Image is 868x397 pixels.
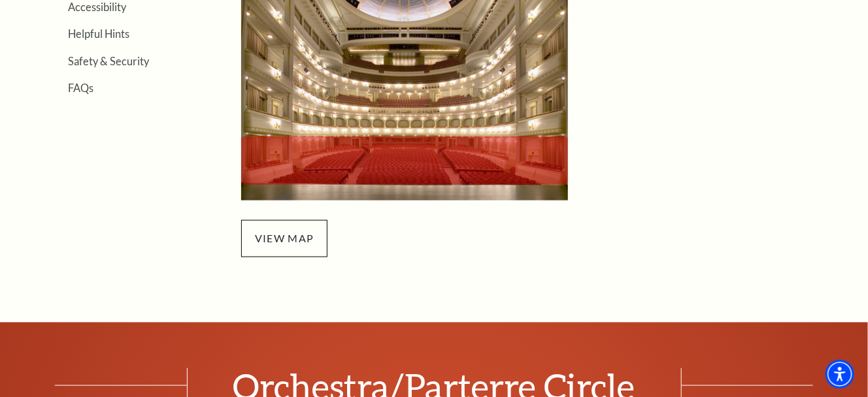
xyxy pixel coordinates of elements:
[826,360,854,389] div: Accessibility Menu
[241,220,327,257] span: view map
[241,230,327,245] a: view map - open in a new tab
[68,1,126,13] a: Accessibility
[68,27,129,40] a: Helpful Hints
[241,89,568,104] a: Orchestra/Parterre Circle Seating Map - open in a new tab
[68,82,93,94] a: FAQs
[68,55,149,67] a: Safety & Security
